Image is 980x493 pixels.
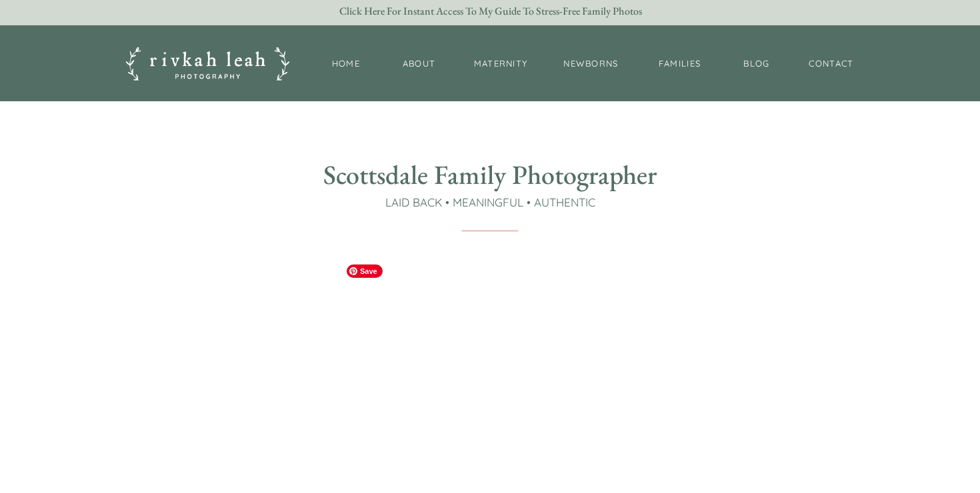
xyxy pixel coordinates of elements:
[347,264,383,278] span: Save
[471,57,531,71] a: maternity
[325,5,655,19] a: Click Here for Instant Access to my Guide to Stress-Free Family Photos
[651,57,709,71] a: families
[399,57,439,71] a: About
[325,57,367,71] a: Home
[329,196,651,209] p: LAID BACK • MEANINGFUL • AUTHENTIC
[323,160,657,193] h1: Scottsdale Family Photographer
[805,57,858,71] a: Contact
[562,57,620,71] a: newborns
[740,57,773,71] a: BLOG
